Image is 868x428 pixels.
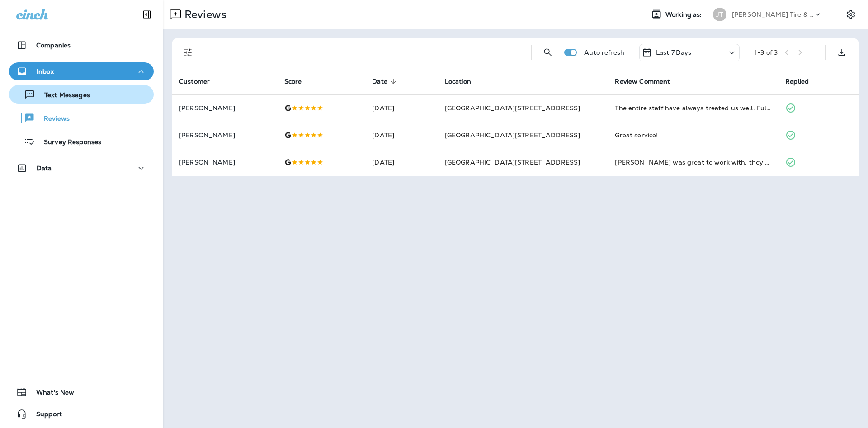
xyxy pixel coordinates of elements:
span: What's New [27,389,74,400]
button: Support [9,405,154,423]
span: Location [445,77,483,85]
span: Date [372,77,399,85]
div: Great service! [615,131,771,140]
p: [PERSON_NAME] Tire & Auto [732,11,813,18]
p: Last 7 Days [656,49,692,56]
button: Export as CSV [833,43,851,61]
button: Filters [179,43,197,61]
button: Collapse Sidebar [134,5,160,24]
td: [DATE] [365,94,437,122]
td: [DATE] [365,149,437,176]
button: Reviews [9,108,154,127]
p: [PERSON_NAME] [179,104,270,112]
span: Date [372,78,387,85]
p: [PERSON_NAME] [179,132,270,139]
button: Survey Responses [9,132,154,151]
button: Data [9,159,154,177]
button: What's New [9,383,154,401]
span: Support [27,410,62,421]
p: Survey Responses [35,138,101,147]
td: [DATE] [365,122,437,149]
span: Customer [179,78,210,85]
span: [GEOGRAPHIC_DATA][STREET_ADDRESS] [445,131,580,139]
span: Location [445,78,471,85]
p: Companies [36,42,71,49]
span: [GEOGRAPHIC_DATA][STREET_ADDRESS] [445,158,580,166]
span: Working as: [665,11,704,19]
span: Replied [785,78,809,85]
p: Reviews [35,115,70,123]
button: Search Reviews [539,43,557,61]
button: Companies [9,36,154,54]
p: [PERSON_NAME] [179,159,270,166]
button: Inbox [9,62,154,80]
span: Review Comment [615,78,670,85]
p: Text Messages [35,91,90,100]
p: Auto refresh [584,49,624,56]
span: Score [284,78,302,85]
span: Replied [785,77,821,85]
span: [GEOGRAPHIC_DATA][STREET_ADDRESS] [445,104,580,112]
div: Brian was great to work with, they got me in right away to get all 4 new tires, and talked to me ... [615,158,771,167]
p: Data [37,165,52,172]
div: The entire staff have always treated us well. Full honest description with various options in lev... [615,103,771,113]
button: Text Messages [9,85,154,104]
p: Reviews [181,8,226,21]
div: JT [713,8,726,21]
span: Review Comment [615,77,682,85]
div: 1 - 3 of 3 [755,49,778,56]
p: Inbox [37,68,54,75]
span: Customer [179,77,222,85]
button: Settings [843,6,859,23]
span: Score [284,77,314,85]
